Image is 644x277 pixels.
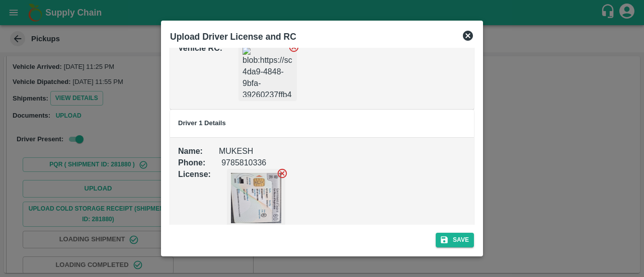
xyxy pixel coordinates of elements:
[170,32,296,42] b: Upload Driver License and RC
[205,141,266,169] div: 9785810336
[231,173,281,223] img: https://app.vegrow.in/rails/active_storage/blobs/redirect/eyJfcmFpbHMiOnsiZGF0YSI6MjU5MTYyMCwicHV...
[203,130,253,157] div: MUKESH
[178,170,211,178] b: License :
[243,47,293,97] img: blob:https://sc.vegrow.in/51546de1-4da9-4848-9bfa-39260237ffb4
[436,233,474,247] button: Save
[178,44,222,52] b: Vehicle RC :
[178,119,226,127] b: Driver 1 Details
